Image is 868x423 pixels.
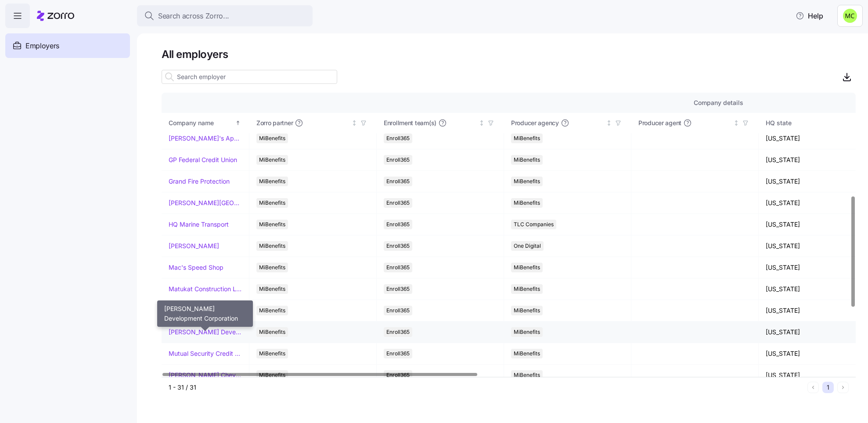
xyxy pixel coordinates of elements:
span: MiBenefits [514,134,540,143]
span: MiBenefits [259,220,285,229]
span: Search across Zorro... [158,11,229,22]
div: Company name [169,118,234,128]
span: MiBenefits [259,198,285,208]
span: MiBenefits [259,134,285,143]
span: Enroll365 [386,198,410,208]
span: One Digital [514,241,541,251]
span: Enroll365 [386,370,410,380]
a: [PERSON_NAME] [169,242,219,250]
span: MiBenefits [514,284,540,294]
span: MiBenefits [514,327,540,337]
th: Producer agentNot sorted [631,113,759,133]
span: Enroll365 [386,306,410,315]
div: Not sorted [606,120,612,126]
span: TLC Companies [514,220,554,229]
div: Not sorted [479,120,485,126]
a: [PERSON_NAME] Development Corporation [169,328,242,336]
a: Grand Fire Protection [169,177,230,186]
span: MiBenefits [514,263,540,272]
span: MiBenefits [259,263,285,272]
th: Enrollment team(s)Not sorted [377,113,504,133]
span: Enroll365 [386,327,410,337]
span: MiBenefits [514,349,540,358]
button: Search across Zorro... [137,5,313,26]
span: MiBenefits [514,177,540,186]
a: [PERSON_NAME] Supply Company [169,306,242,315]
span: MiBenefits [259,241,285,251]
span: MiBenefits [514,155,540,165]
th: Company nameSorted ascending [162,113,249,133]
span: Enroll365 [386,241,410,251]
span: Zorro partner [256,119,293,127]
span: MiBenefits [259,370,285,380]
th: Zorro partnerNot sorted [249,113,377,133]
span: Help [796,11,823,21]
span: MiBenefits [259,327,285,337]
span: Producer agency [511,119,559,127]
button: Help [789,7,830,25]
a: Mac's Speed Shop [169,263,223,272]
button: 1 [822,382,834,393]
span: Enroll365 [386,263,410,272]
span: Enroll365 [386,134,410,143]
div: HQ state [766,118,859,128]
a: [PERSON_NAME][GEOGRAPHIC_DATA][DEMOGRAPHIC_DATA] [169,199,242,207]
span: MiBenefits [259,284,285,294]
div: Not sorted [733,120,739,126]
span: MiBenefits [259,306,285,315]
div: 1 - 31 / 31 [169,383,804,392]
div: Sorted ascending [235,120,241,126]
span: Employers [25,40,59,51]
input: Search employer [162,70,337,84]
span: Enroll365 [386,220,410,229]
a: Employers [5,33,130,58]
span: Enrollment team(s) [384,119,436,127]
span: Enroll365 [386,177,410,186]
img: fb6fbd1e9160ef83da3948286d18e3ea [843,9,857,23]
a: [PERSON_NAME] Chevrolet [169,371,242,380]
span: MiBenefits [514,198,540,208]
button: Next page [837,382,849,393]
span: MiBenefits [259,177,285,186]
a: [PERSON_NAME]'s Appliance/[PERSON_NAME]'s Academy/Fluid Services [169,134,242,143]
a: Matukat Construction LLC [169,285,242,293]
span: MiBenefits [259,349,285,358]
span: Producer agent [638,119,681,127]
span: Enroll365 [386,155,410,165]
a: GP Federal Credit Union [169,155,237,164]
div: Not sorted [351,120,357,126]
span: Enroll365 [386,349,410,358]
span: MiBenefits [514,370,540,380]
a: Mutual Security Credit Union [169,349,242,358]
a: HQ Marine Transport [169,220,229,229]
h1: All employers [162,47,856,61]
button: Previous page [807,382,819,393]
th: Producer agencyNot sorted [504,113,631,133]
span: MiBenefits [514,306,540,315]
span: Enroll365 [386,284,410,294]
span: MiBenefits [259,155,285,165]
